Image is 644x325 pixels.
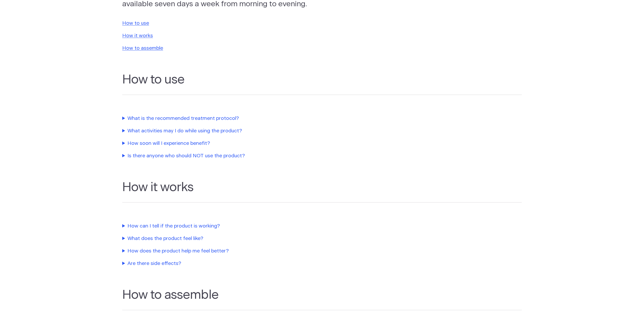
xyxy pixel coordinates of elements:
[122,73,522,95] h2: How to use
[122,248,359,255] summary: How does the product help me feel better?
[122,235,359,243] summary: What does the product feel like?
[122,115,359,122] summary: What is the recommended treatment protocol?
[122,180,522,203] h2: How it works
[122,260,359,268] summary: Are there side effects?
[122,223,359,230] summary: How can I tell if the product is working?
[122,46,163,51] a: How to assemble
[122,33,153,38] a: How it works
[122,140,359,147] summary: How soon will I experience benefit?
[122,127,359,135] summary: What activities may I do while using the product?
[122,288,522,310] h2: How to assemble
[122,21,149,26] a: How to use
[122,152,359,160] summary: Is there anyone who should NOT use the product?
